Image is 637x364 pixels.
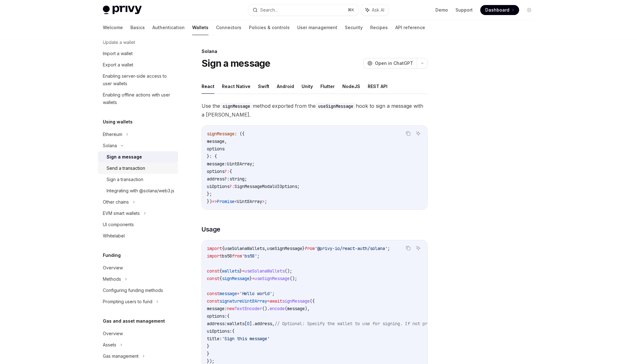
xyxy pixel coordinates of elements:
span: ; [252,161,255,167]
span: Ask AI [372,7,384,13]
span: { [219,268,222,274]
span: ⌘ K [348,8,354,13]
span: message [287,306,305,311]
div: Gas management [103,352,139,360]
span: { [219,276,222,281]
div: Enabling offline actions with user wallets [103,91,174,106]
div: Sign a message [107,153,142,161]
span: from [305,246,315,251]
h1: Sign a message [202,58,271,69]
a: Overview [98,262,178,273]
span: = [237,291,240,296]
span: new [227,306,234,311]
a: Basics [130,20,145,35]
span: uiOptions: [207,328,232,334]
span: SignMessageModalUIOptions [234,184,297,189]
span: address? [207,176,227,182]
span: ; [297,184,300,189]
span: ?: [229,184,234,189]
span: ; [387,246,390,251]
a: Sign a message [98,151,178,163]
a: Policies & controls [249,20,290,35]
a: Integrating with @solana/web3.js [98,185,178,196]
a: API reference [395,20,425,35]
a: Export a wallet [98,59,178,70]
span: 0 [247,321,250,326]
button: Android [277,79,294,94]
button: React [202,79,214,94]
span: signMessage [222,276,250,281]
span: options: [207,313,227,319]
span: Uint8Array [237,199,262,204]
span: const [207,291,219,296]
img: light logo [103,6,142,14]
a: Overview [98,328,178,339]
div: Configuring funding methods [103,287,163,294]
a: Welcome [103,20,123,35]
a: Recipes [370,20,388,35]
span: > [262,199,265,204]
button: React Native [222,79,250,94]
a: Support [455,7,473,13]
span: bs58 [222,253,232,259]
span: signMessage [207,131,234,137]
span: await [270,298,282,304]
div: Sign a transaction [107,176,143,183]
a: User management [297,20,337,35]
button: Open in ChatGPT [363,58,417,69]
div: Integrating with @solana/web3.js [107,187,174,195]
a: Wallets [192,20,208,35]
span: ?: [224,169,229,174]
span: options [207,169,224,174]
a: Whitelabel [98,230,178,242]
span: = [242,268,245,274]
span: encode [270,306,285,311]
span: // Optional: Specify the wallet to use for signing. If not provided, the first wallet will be used. [275,321,523,326]
span: } [302,246,305,251]
button: Copy the contents from the code block [404,244,412,252]
span: ( [285,306,287,311]
span: useSignMessage [267,246,302,251]
span: ; [265,199,267,204]
span: [ [245,321,247,326]
span: wallets [227,321,245,326]
div: Import a wallet [103,50,133,57]
span: const [207,298,219,304]
span: useSolanaWallets [245,268,285,274]
span: ({ [310,298,315,304]
a: Dashboard [480,5,519,15]
div: Export a wallet [103,61,133,69]
div: Overview [103,330,123,337]
h5: Gas and asset management [103,317,165,325]
span: } [207,343,209,349]
button: REST API [368,79,387,94]
span: Usage [202,225,220,234]
button: Unity [302,79,313,94]
span: message [207,138,224,144]
button: Toggle dark mode [524,5,534,15]
code: signMessage [220,103,253,110]
span: signatureUint8Array [219,298,267,304]
div: Methods [103,275,121,283]
button: Flutter [320,79,335,94]
span: useSignMessage [255,276,290,281]
span: const [207,276,219,281]
span: 'Sign this message' [222,336,270,341]
span: from [232,253,242,259]
span: Use the method exported from the hook to sign a message with a [PERSON_NAME]. [202,101,428,119]
span: useSolanaWallets [224,246,265,251]
span: => [212,199,217,204]
span: '@privy-io/react-auth/solana' [315,246,387,251]
button: Ask AI [414,244,422,252]
div: Other chains [103,198,129,206]
button: Copy the contents from the code block [404,129,412,138]
span: Dashboard [485,7,509,13]
button: Ask AI [361,4,389,16]
span: = [252,276,255,281]
button: Ask AI [414,129,422,138]
span: } [250,276,252,281]
a: Connectors [216,20,241,35]
span: } [240,268,242,274]
span: < [234,199,237,204]
span: message: [207,161,227,167]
